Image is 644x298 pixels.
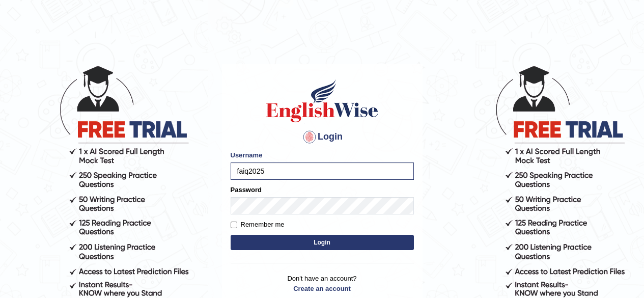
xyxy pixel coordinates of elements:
[231,220,285,230] label: Remember me
[231,222,237,228] input: Remember me
[231,284,414,293] a: Create an account
[231,235,414,250] button: Login
[264,78,380,124] img: Logo of English Wise sign in for intelligent practice with AI
[231,185,262,195] label: Password
[231,150,263,160] label: Username
[231,129,414,145] h4: Login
